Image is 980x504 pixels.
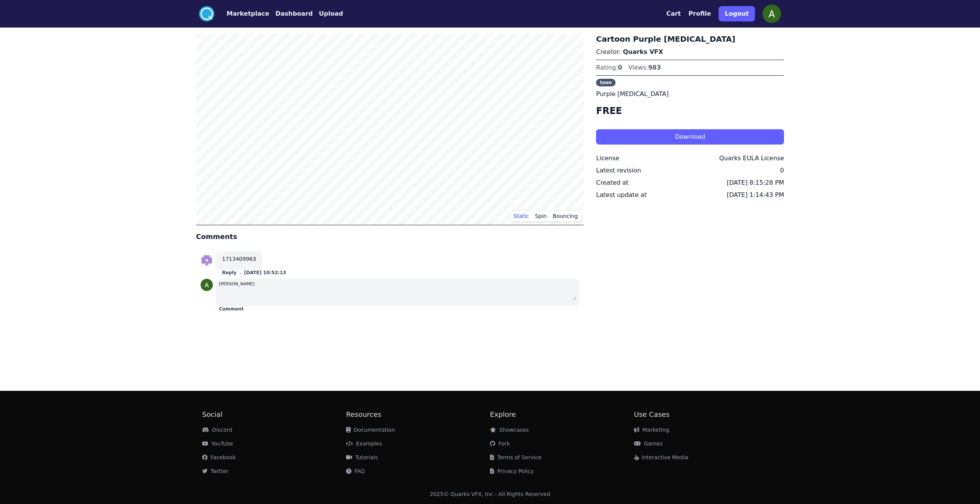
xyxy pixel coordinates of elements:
h4: Comments [196,231,584,242]
a: Documentation [346,427,395,433]
button: Download [596,129,784,145]
button: Profile [689,9,711,18]
div: Rating: [596,63,622,72]
div: 2025 © Quarks VFX, Inc - All Rights Reserved [430,490,550,498]
h4: FREE [596,105,784,117]
img: profile [201,254,213,267]
button: Static [510,210,532,222]
small: . [240,270,241,275]
div: [DATE] 1:14:43 PM [727,190,784,200]
p: Purple [MEDICAL_DATA] [596,89,784,99]
a: Marketplace [214,9,269,18]
a: 1713409963 [222,256,256,262]
button: Logout [719,6,755,21]
a: Facebook [202,454,236,460]
a: Discord [202,427,232,433]
div: Views: [628,63,661,72]
a: Upload [313,9,343,18]
button: Dashboard [275,9,313,18]
img: profile [201,279,213,291]
h2: Use Cases [634,409,778,420]
a: Fork [490,441,510,447]
a: Tutorials [346,454,378,460]
span: 0 [618,64,622,71]
a: Privacy Policy [490,468,534,474]
small: [PERSON_NAME] [219,281,255,286]
a: Examples [346,441,382,447]
div: License [596,154,619,163]
button: Reply [222,270,237,276]
a: Logout [719,3,755,24]
a: FAQ [346,468,365,474]
div: Created at [596,178,628,187]
a: Quarks VFX [623,48,663,55]
h2: Resources [346,409,490,420]
a: Interactive Media [634,454,688,460]
button: Marketplace [227,9,269,18]
a: Twitter [202,468,229,474]
h2: Explore [490,409,634,420]
a: Showcases [490,427,529,433]
div: Latest update at [596,190,647,200]
div: [DATE] 8:15:28 PM [727,178,784,187]
a: Dashboard [269,9,313,18]
button: Cart [666,9,681,18]
button: Upload [319,9,343,18]
a: YouTube [202,441,233,447]
img: profile [763,5,781,23]
a: Marketing [634,427,669,433]
a: Terms of Service [490,454,541,460]
a: Games [634,441,663,447]
div: Quarks EULA License [719,154,784,163]
span: 983 [648,64,661,71]
p: Creator: [596,47,784,57]
h3: Cartoon Purple [MEDICAL_DATA] [596,34,784,44]
div: 0 [780,166,784,175]
h2: Social [202,409,346,420]
button: [DATE] 10:52:13 [244,270,286,276]
div: Latest revision [596,166,641,175]
span: toon [596,79,616,86]
button: Spin [532,210,550,222]
button: Bouncing [550,210,581,222]
button: Comment [219,306,243,312]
